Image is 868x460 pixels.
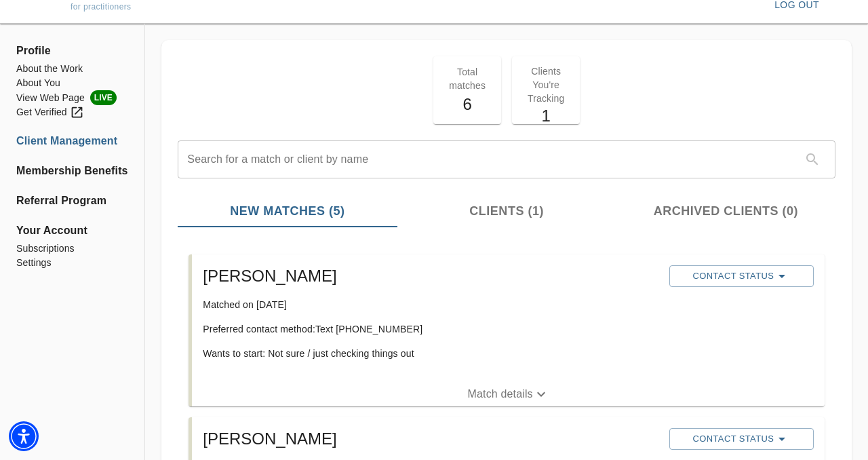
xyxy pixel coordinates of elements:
[406,202,608,221] span: Clients (1)
[16,62,128,76] a: About the Work
[71,2,132,12] span: for practitioners
[192,382,825,406] button: Match details
[16,76,128,90] a: About You
[203,347,658,360] p: Wants to start: Not sure / just checking things out
[669,265,814,287] button: Contact Status
[16,133,128,149] a: Client Management
[669,428,814,450] button: Contact Status
[468,386,533,402] p: Match details
[16,242,128,256] a: Subscriptions
[203,428,658,450] h5: [PERSON_NAME]
[203,322,658,336] p: Preferred contact method: Text [PHONE_NUMBER]
[16,193,128,209] a: Referral Program
[9,421,39,451] div: Accessibility Menu
[676,268,807,284] span: Contact Status
[186,202,389,221] span: New Matches (5)
[16,105,128,119] a: Get Verified
[16,256,128,270] a: Settings
[16,223,128,239] span: Your Account
[520,64,572,105] p: Clients You're Tracking
[441,94,493,115] h5: 6
[520,105,572,127] h5: 1
[16,43,128,59] span: Profile
[203,265,658,287] h5: [PERSON_NAME]
[676,431,807,447] span: Contact Status
[441,65,493,92] p: Total matches
[203,298,658,311] p: Matched on [DATE]
[90,90,117,105] span: LIVE
[16,163,128,179] a: Membership Benefits
[16,90,128,105] li: View Web Page
[16,105,84,119] div: Get Verified
[625,202,827,221] span: Archived Clients (0)
[16,90,128,105] a: View Web PageLIVE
